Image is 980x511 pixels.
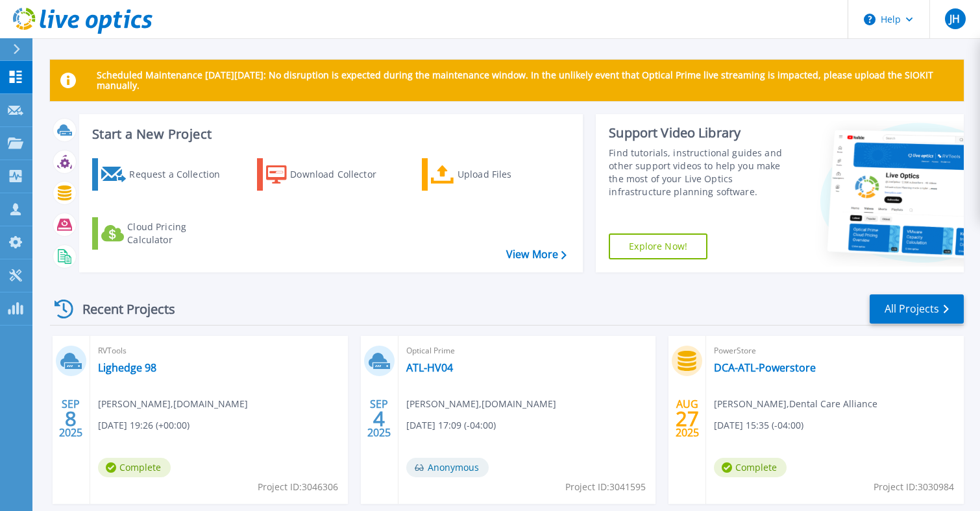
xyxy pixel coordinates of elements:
div: Find tutorials, instructional guides and other support videos to help you make the most of your L... [609,147,793,198]
span: [DATE] 19:26 (+00:00) [98,418,190,433]
div: SEP 2025 [58,395,83,442]
div: Support Video Library [609,125,793,141]
p: Scheduled Maintenance [DATE][DATE]: No disruption is expected during the maintenance window. In t... [97,70,953,91]
a: Explore Now! [609,233,707,259]
span: 4 [373,413,385,424]
a: Download Collector [257,158,402,191]
div: Download Collector [290,161,394,187]
a: Lighedge 98 [98,361,156,374]
span: [PERSON_NAME] , [DOMAIN_NAME] [406,397,556,411]
a: Upload Files [422,158,567,191]
span: Optical Prime [406,344,648,358]
span: [PERSON_NAME] , [DOMAIN_NAME] [98,397,248,411]
span: 8 [65,413,77,424]
a: All Projects [870,294,964,324]
span: Complete [98,458,171,477]
span: 27 [676,413,699,424]
div: SEP 2025 [367,395,391,442]
div: AUG 2025 [675,395,700,442]
span: PowerStore [714,344,956,358]
span: [PERSON_NAME] , Dental Care Alliance [714,397,877,411]
div: Recent Projects [50,293,193,325]
span: Project ID: 3046306 [258,480,338,494]
a: Request a Collection [92,158,237,191]
a: Cloud Pricing Calculator [92,217,237,250]
div: Request a Collection [129,161,233,187]
span: Project ID: 3041595 [565,480,646,494]
a: ATL-HV04 [406,361,453,374]
a: View More [506,248,567,261]
h3: Start a New Project [92,127,566,141]
div: Upload Files [458,161,561,187]
span: Project ID: 3030984 [874,480,954,494]
span: [DATE] 15:35 (-04:00) [714,418,803,433]
div: Cloud Pricing Calculator [127,220,231,246]
span: RVTools [98,344,340,358]
span: Complete [714,458,787,477]
span: Anonymous [406,458,489,477]
span: JH [949,14,960,24]
a: DCA-ATL-Powerstore [714,361,816,374]
span: [DATE] 17:09 (-04:00) [406,418,496,433]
